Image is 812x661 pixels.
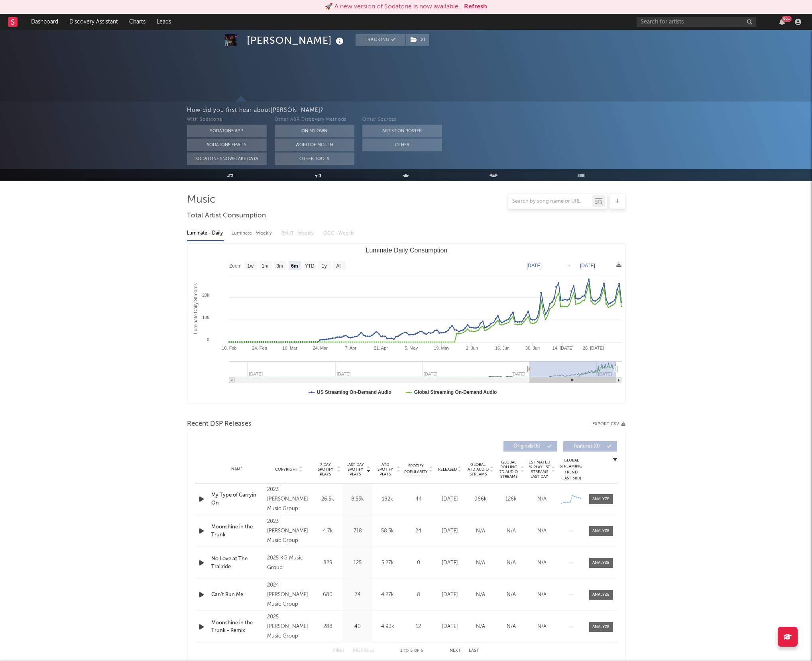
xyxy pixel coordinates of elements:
text: 7. Apr [345,346,356,350]
text: 16. Jun [495,346,509,350]
div: [DATE] [436,495,463,503]
button: Refresh [464,2,487,12]
div: N/A [529,527,555,535]
text: Luminate Daily Streams [193,283,198,334]
div: 5.27k [375,559,401,567]
div: 8 [405,591,433,599]
div: My Type of Carryin On [211,491,263,507]
div: N/A [498,527,525,535]
span: Copyright [275,467,298,472]
div: 2023 [PERSON_NAME] Music Group [267,517,311,546]
button: Next [450,649,461,653]
div: 🚀 A new version of Sodatone is now available. [325,2,460,12]
div: 12 [405,623,433,631]
span: ATD Spotify Plays [375,462,396,477]
text: 24. Mar [313,346,328,350]
div: N/A [498,591,525,599]
div: 99 + [782,16,792,22]
div: 182k [375,495,401,503]
div: 74 [345,591,371,599]
div: 2025 KG Music Group [267,553,311,573]
div: 680 [315,591,341,599]
div: 126k [498,495,525,503]
div: N/A [467,559,494,567]
span: Global Rolling 7D Audio Streams [498,460,520,479]
button: First [333,649,345,653]
button: Previous [353,649,374,653]
span: Features ( 0 ) [568,444,605,449]
div: [PERSON_NAME] [247,34,346,47]
div: 26.5k [315,495,341,503]
text: 5. May [405,346,418,350]
span: to [404,649,409,653]
div: 1 5 6 [390,646,434,656]
text: US Streaming On-Demand Audio [317,389,391,395]
text: Zoom [229,263,242,269]
button: Tracking [356,34,405,46]
text: [DATE] [527,263,542,268]
input: Search by song name or URL [508,198,592,205]
div: 288 [315,623,341,631]
span: Last Day Spotify Plays [345,462,366,477]
div: Moonshine in the Trunk [211,523,263,539]
div: [DATE] [436,527,463,535]
text: Global Streaming On-Demand Audio [414,389,497,395]
div: 4.7k [315,527,341,535]
div: 829 [315,559,341,567]
text: 19. May [434,346,450,350]
div: N/A [498,623,525,631]
button: (2) [406,34,429,46]
button: Other Tools [275,153,354,165]
div: 4.27k [375,591,401,599]
span: Global ATD Audio Streams [467,462,489,477]
text: Luminate Daily Consumption [366,247,447,254]
text: [DATE] [580,263,595,268]
button: Sodatone App [187,125,267,137]
text: 20k [202,293,209,297]
div: 2024 [PERSON_NAME] Music Group [267,581,311,609]
text: All [336,263,341,269]
span: Spotify Popularity [404,463,428,475]
input: Search for artists [637,17,756,27]
text: 30. Jun [525,346,540,350]
div: Luminate - Weekly [232,227,273,240]
a: Discovery Assistant [64,14,124,30]
div: 966k [467,495,494,503]
a: Moonshine in the Trunk - Remix [211,619,263,635]
div: N/A [529,591,555,599]
div: N/A [467,623,494,631]
a: Leads [151,14,177,30]
div: 2025 [PERSON_NAME] Music Group [267,612,311,641]
div: [DATE] [436,623,463,631]
text: 28. [DATE] [582,346,604,350]
div: Name [211,466,263,472]
span: Released [438,467,457,472]
text: 24. Feb [252,346,267,350]
text: 21. Apr [374,346,388,350]
div: With Sodatone [187,115,267,125]
button: 99+ [779,19,785,25]
div: N/A [529,559,555,567]
div: [DATE] [436,559,463,567]
div: Global Streaming Trend (Last 60D) [559,458,583,481]
text: 3m [276,263,283,269]
text: 6m [291,263,298,269]
a: No Love at The Trailride [211,555,263,571]
div: 4.93k [375,623,401,631]
text: 0 [206,337,209,342]
text: 14. [DATE] [552,346,573,350]
div: 24 [405,527,433,535]
div: N/A [529,623,555,631]
div: Other Sources [362,115,442,125]
div: N/A [529,495,555,503]
button: Word Of Mouth [275,139,354,151]
div: [DATE] [436,591,463,599]
text: 10. Mar [282,346,297,350]
text: 2. Jun [466,346,478,350]
div: N/A [467,591,494,599]
text: 1w [247,263,254,269]
span: ( 2 ) [405,34,429,46]
button: Other [362,139,442,151]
